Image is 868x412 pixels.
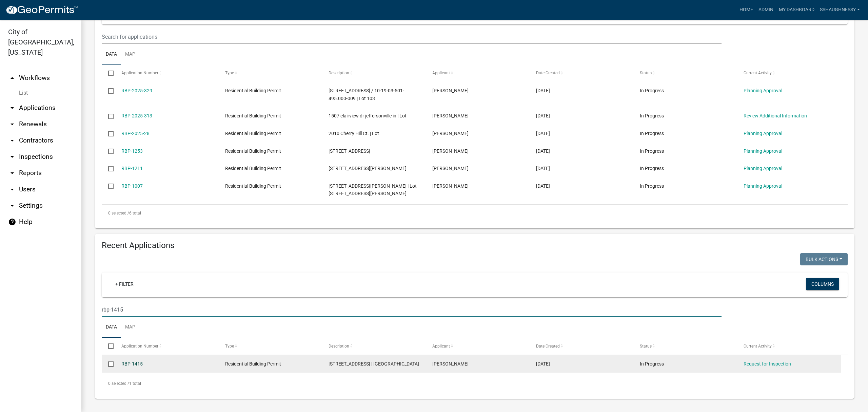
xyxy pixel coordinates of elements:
[633,65,737,81] datatable-header-cell: Status
[744,131,782,136] a: Planning Approval
[744,344,772,349] span: Current Activity
[102,303,722,317] input: Search for applications
[8,120,16,128] i: arrow_drop_down
[121,148,143,154] a: RBP-1253
[756,3,776,16] a: Admin
[432,183,469,189] span: greg furnish
[640,88,664,93] span: In Progress
[329,166,407,171] span: 1952 Fisher Lane | Lot 13
[225,148,281,154] span: Residential Building Permit
[8,136,16,145] i: arrow_drop_down
[8,74,16,82] i: arrow_drop_up
[536,71,560,75] span: Date Created
[329,131,379,136] span: 2010 Cherry Hill Ct. | Lot
[121,131,150,136] a: RBP-2025-28
[102,338,115,354] datatable-header-cell: Select
[432,131,469,136] span: Danielle M. Bowen
[640,344,652,349] span: Status
[121,317,139,338] a: Map
[640,166,664,171] span: In Progress
[640,113,664,118] span: In Progress
[115,65,218,81] datatable-header-cell: Application Number
[530,65,633,81] datatable-header-cell: Date Created
[329,361,419,367] span: 920 Wood Aly Jeffersonville | Lot
[8,104,16,112] i: arrow_drop_down
[744,88,782,93] a: Planning Approval
[536,166,550,171] span: 06/14/2024
[8,185,16,193] i: arrow_drop_down
[800,253,848,265] button: Bulk Actions
[536,361,550,367] span: 10/15/2024
[640,361,664,367] span: In Progress
[225,88,281,93] span: Residential Building Permit
[640,131,664,136] span: In Progress
[102,375,848,392] div: 1 total
[322,338,426,354] datatable-header-cell: Description
[432,113,469,118] span: Pedro Rojas
[536,183,550,189] span: 03/05/2024
[102,44,121,65] a: Data
[432,148,469,154] span: Robyn Wall
[121,344,158,349] span: Application Number
[225,71,234,75] span: Type
[102,317,121,338] a: Data
[225,361,281,367] span: Residential Building Permit
[530,338,633,354] datatable-header-cell: Date Created
[225,183,281,189] span: Residential Building Permit
[218,65,322,81] datatable-header-cell: Type
[744,113,807,118] a: Review Additional Information
[225,344,234,349] span: Type
[432,344,450,349] span: Applicant
[640,71,652,75] span: Status
[121,88,152,93] a: RBP-2025-329
[744,166,782,171] a: Planning Approval
[329,88,404,101] span: 5265 Woodstone Circle / 10-19-03-501-495.000-009 | Lot 103
[329,148,370,154] span: 5500 Buckthorne Dr | Lot
[744,361,791,367] a: Request for Inspection
[432,361,469,367] span: David Fonseca
[817,3,863,16] a: sshaughnessy
[225,113,281,118] span: Residential Building Permit
[744,71,772,75] span: Current Activity
[633,338,737,354] datatable-header-cell: Status
[8,169,16,177] i: arrow_drop_down
[806,278,839,290] button: Columns
[432,71,450,75] span: Applicant
[737,3,756,16] a: Home
[744,183,782,189] a: Planning Approval
[744,148,782,154] a: Planning Approval
[121,44,139,65] a: Map
[536,113,550,118] span: 08/18/2025
[426,65,530,81] datatable-header-cell: Applicant
[432,88,469,93] span: Michelle Gaylord
[536,344,560,349] span: Date Created
[102,205,848,222] div: 6 total
[776,3,817,16] a: My Dashboard
[737,338,841,354] datatable-header-cell: Current Activity
[102,65,115,81] datatable-header-cell: Select
[8,218,16,226] i: help
[225,166,281,171] span: Residential Building Permit
[329,183,417,196] span: 5616 Bailey Grant Rd. | Lot 412 old stoner place
[108,211,129,216] span: 0 selected /
[121,166,143,171] a: RBP-1211
[329,113,407,118] span: 1507 clairview dr jeffersonville in | Lot
[102,30,722,44] input: Search for applications
[121,183,143,189] a: RBP-1007
[426,338,530,354] datatable-header-cell: Applicant
[536,88,550,93] span: 09/03/2025
[640,148,664,154] span: In Progress
[640,183,664,189] span: In Progress
[322,65,426,81] datatable-header-cell: Description
[8,202,16,210] i: arrow_drop_down
[432,166,469,171] span: Madison McGuigan
[121,113,152,118] a: RBP-2025-313
[536,148,550,154] span: 07/16/2024
[110,278,139,290] a: + Filter
[8,153,16,161] i: arrow_drop_down
[115,338,218,354] datatable-header-cell: Application Number
[218,338,322,354] datatable-header-cell: Type
[102,241,848,250] h4: Recent Applications
[108,381,129,386] span: 0 selected /
[121,71,158,75] span: Application Number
